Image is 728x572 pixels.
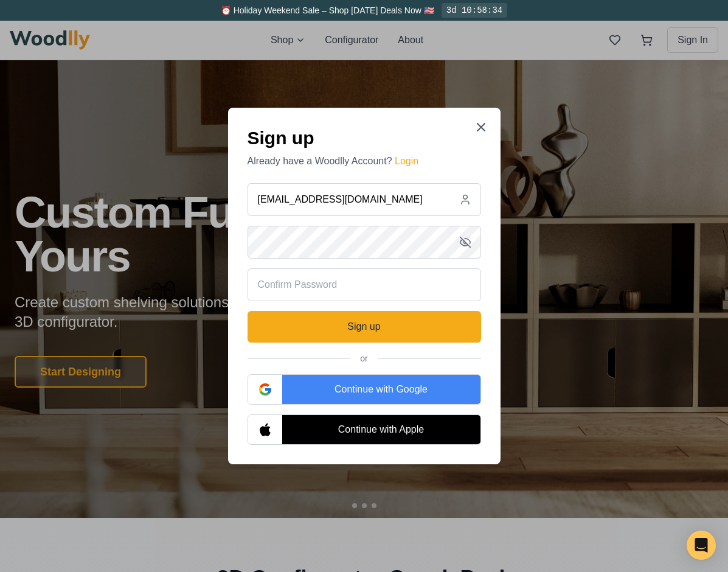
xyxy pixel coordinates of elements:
[221,5,434,15] span: ⏰ Holiday Weekend Sale – Shop [DATE] Deals Now 🇺🇸
[442,3,507,18] div: 3d 10:58:34
[282,415,480,444] div: Continue with Apple
[248,374,481,405] button: Continue with Google
[395,154,418,169] button: Login
[248,311,481,343] button: Sign up
[248,414,481,445] button: Continue with Apple
[248,127,481,149] h2: Sign up
[360,352,367,364] span: or
[248,183,481,216] input: Your email
[248,268,481,301] input: Confirm Password
[687,531,716,560] div: Open Intercom Messenger
[282,375,480,404] div: Continue with Google
[248,154,481,169] p: Already have a Woodlly Account?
